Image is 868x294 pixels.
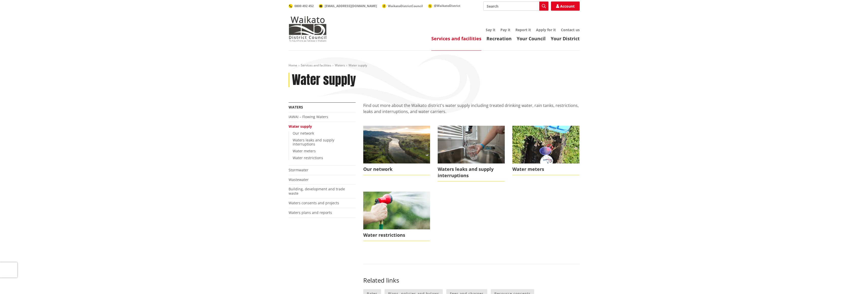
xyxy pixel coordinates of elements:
[486,35,512,42] a: Recreation
[293,138,334,147] a: Waters leaks and supply interruptions
[289,177,309,182] a: Wastewater
[438,163,505,181] span: Waters leaks and supply interruptions
[512,126,579,163] img: water meter
[438,126,505,163] img: water image
[363,229,430,241] span: Water restrictions
[292,73,356,87] h1: Water supply
[335,63,345,67] a: Waters
[289,63,297,67] a: Home
[293,149,316,153] a: Water meters
[294,4,314,8] span: 0800 492 452
[293,131,314,136] a: Our network
[289,168,308,172] a: Stormwater
[515,27,531,32] a: Report it
[289,16,327,42] img: Waikato District Council - Te Kaunihera aa Takiwaa o Waikato
[289,200,339,205] a: Waters consents and projects
[382,4,423,8] a: WaikatoDistrictCouncil
[319,4,377,8] a: [EMAIL_ADDRESS][DOMAIN_NAME]
[431,35,481,42] a: Services and facilities
[388,4,423,8] span: WaikatoDistrictCouncil
[561,27,580,32] a: Contact us
[289,105,303,109] a: Waters
[551,2,580,11] a: Account
[289,124,312,129] a: Water supply
[289,63,580,68] nav: breadcrumb
[363,126,430,163] img: Waikato Te Awa
[289,114,328,119] a: IAWAI – Flowing Waters
[325,4,377,8] span: [EMAIL_ADDRESS][DOMAIN_NAME]
[363,192,430,241] a: Water restrictions
[363,277,580,284] h3: Related links
[551,35,580,42] a: Your District
[363,126,430,175] a: Our network
[363,102,580,121] p: Find out more about the Waikato district's water supply including treated drinking water, rain ta...
[293,155,323,160] a: Water restrictions
[517,35,546,42] a: Your Council
[289,187,345,196] a: Building, development and trade waste
[536,27,556,32] a: Apply for it
[434,4,460,8] span: @WaikatoDistrict
[301,63,331,67] a: Services and facilities
[483,2,548,11] input: Search input
[438,126,505,181] a: Waters leaks and supply interruptions
[289,4,314,8] a: 0800 492 452
[363,192,430,229] img: water restriction
[512,126,579,175] a: Water meters
[512,163,579,175] span: Water meters
[349,63,367,67] span: Water supply
[486,27,495,32] a: Say it
[363,163,430,175] span: Our network
[428,4,460,8] a: @WaikatoDistrict
[289,210,332,215] a: Waters plans and reports
[500,27,510,32] a: Pay it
